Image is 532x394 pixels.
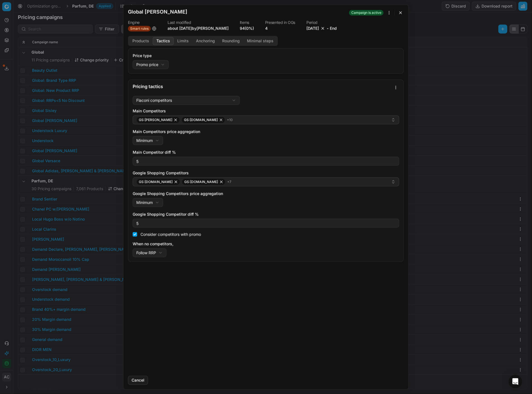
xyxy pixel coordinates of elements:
span: GS:[DOMAIN_NAME] [184,180,218,184]
dt: Presented in OGs [265,20,295,24]
div: Pricing tactics [133,84,391,89]
dt: Engine [128,20,156,24]
span: Campaign is active [349,10,384,15]
span: + 10 [227,118,233,122]
button: End [330,25,337,31]
button: Anchoring [192,37,219,45]
h2: Global [PERSON_NAME] [128,9,187,14]
button: Minimal steps [243,37,277,45]
span: Smart rules [128,26,151,31]
label: Consider competitors with promo [141,232,201,237]
span: GS:[PERSON_NAME] [139,118,172,122]
button: Cancel [128,376,148,385]
label: When no competitors, [133,241,399,247]
button: Tactics [153,37,174,45]
a: 94(0%) [240,25,254,31]
label: Google Shopping Competitor diff % [133,211,399,217]
dt: Items [240,20,254,24]
label: Google Shopping Competitors price aggregation [133,191,399,196]
button: Products [129,37,153,45]
span: GS:[DOMAIN_NAME] [184,118,218,122]
button: 4 [265,25,268,31]
div: Flaconi competitors [136,97,172,103]
button: Rounding [219,37,243,45]
span: + 7 [227,180,231,184]
button: GS:[PERSON_NAME]GS:[DOMAIN_NAME]+10 [133,115,399,124]
label: Google Shopping Competitors [133,170,399,176]
span: - [327,25,329,31]
label: Price type [133,53,399,58]
button: GS:[DOMAIN_NAME]GS:[DOMAIN_NAME]+7 [133,177,399,186]
label: Main Competitors [133,108,399,114]
button: [DATE] [306,25,319,31]
button: Limits [174,37,192,45]
dt: Period [306,20,337,24]
label: Main Competitor diff % [133,149,399,155]
span: GS:[DOMAIN_NAME] [139,180,173,184]
dt: Last modified [168,20,229,24]
span: about [DATE] by [PERSON_NAME] [168,26,229,30]
label: Main Competitors price aggregation [133,129,399,134]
